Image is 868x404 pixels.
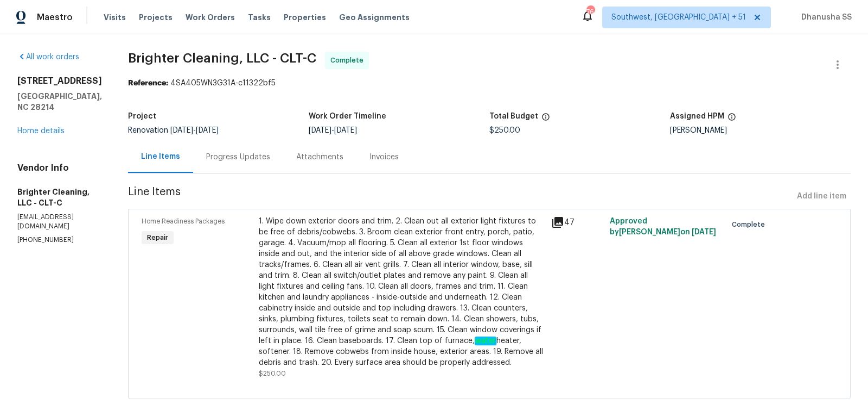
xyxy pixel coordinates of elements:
span: $250.00 [489,127,520,134]
span: The hpm assigned to this work order. [727,113,736,127]
span: [DATE] [309,127,331,134]
span: [DATE] [170,127,193,134]
span: Brighter Cleaning, LLC - CLT-C [128,52,316,65]
div: 764 [586,7,594,17]
span: Home Readiness Packages [142,218,225,225]
h5: Assigned HPM [670,113,724,120]
span: [DATE] [196,127,219,134]
span: Work Orders [186,12,235,23]
span: Approved by [PERSON_NAME] on [610,217,716,236]
em: water [475,337,496,345]
span: Line Items [128,187,793,207]
h5: Project [128,113,156,120]
h2: [STREET_ADDRESS] [17,76,102,86]
span: Repair [143,232,173,243]
h5: Brighter Cleaning, LLC - CLT-C [17,187,102,208]
span: [DATE] [692,228,716,236]
p: [PHONE_NUMBER] [17,235,102,245]
span: Renovation [128,127,219,134]
span: [DATE] [334,127,357,134]
div: Progress Updates [206,152,270,163]
div: [PERSON_NAME] [670,127,851,134]
div: 47 [551,216,603,229]
span: Geo Assignments [339,12,410,23]
span: The total cost of line items that have been proposed by Opendoor. This sum includes line items th... [541,113,550,127]
div: 1. Wipe down exterior doors and trim. 2. Clean out all exterior light fixtures to be free of debr... [259,216,545,368]
span: Maestro [37,12,73,23]
span: Visits [104,12,126,23]
a: All work orders [17,53,79,61]
a: Home details [17,127,65,135]
span: Complete [732,219,769,230]
span: Tasks [248,14,271,21]
div: Line Items [141,151,180,162]
div: Invoices [369,152,399,163]
div: 4SA405WN3G31A-c11322bf5 [128,78,851,89]
h5: Work Order Timeline [309,113,386,120]
div: Attachments [296,152,343,163]
h4: Vendor Info [17,163,102,173]
span: $250.00 [259,370,286,377]
span: Southwest, [GEOGRAPHIC_DATA] + 51 [611,12,746,23]
span: Projects [139,12,173,23]
p: [EMAIL_ADDRESS][DOMAIN_NAME] [17,213,102,231]
span: Complete [330,55,368,66]
span: - [309,127,357,134]
span: - [170,127,219,134]
b: Reference: [128,79,168,87]
h5: [GEOGRAPHIC_DATA], NC 28214 [17,91,102,113]
span: Properties [284,12,326,23]
h5: Total Budget [489,113,538,120]
span: Dhanusha SS [797,12,852,23]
